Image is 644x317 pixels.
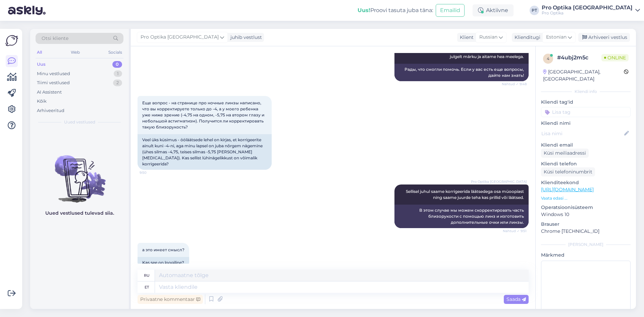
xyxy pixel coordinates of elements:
[541,160,631,167] p: Kliendi telefon
[37,98,47,105] div: Kõik
[144,270,150,281] div: ru
[501,228,527,233] span: Nähtud ✓ 9:51
[358,6,433,14] div: Proovi tasuta juba täna:
[541,195,631,201] p: Vaata edasi ...
[578,33,630,42] div: Arhiveeri vestlus
[107,48,123,57] div: Socials
[541,107,631,117] input: Lisa tag
[64,119,95,125] span: Uued vestlused
[541,167,595,176] div: Küsi telefoninumbrit
[114,70,122,77] div: 1
[457,34,474,41] div: Klient
[45,210,114,217] p: Uued vestlused tulevad siia.
[138,134,272,170] div: Veel üks küsimus - ööläätsede lehel on kirjas, et korrigeerite ainult kuni -4-ni, aga minu lapsel...
[112,61,122,68] div: 0
[473,4,514,16] div: Aktiivne
[541,99,631,106] p: Kliendi tag'id
[394,64,529,81] div: Рады, что смогли помочь. Если у вас есть еще вопросы, дайте нам знать!
[601,54,629,61] span: Online
[5,34,18,47] img: Askly Logo
[541,89,631,95] div: Kliendi info
[541,130,623,137] input: Lisa nimi
[113,80,122,86] div: 2
[358,7,370,13] b: Uus!
[501,82,527,87] span: Nähtud ✓ 9:48
[37,80,70,86] div: Tiimi vestlused
[228,34,262,41] div: juhib vestlust
[138,295,203,304] div: Privaatne kommentaar
[394,205,529,228] div: В этом случае мы можем скорректировать часть близорукости с помощью линз и изготовить дополнитель...
[30,143,129,204] img: No chats
[541,204,631,211] p: Operatsioonisüsteem
[547,56,549,61] span: 4
[479,34,497,41] span: Russian
[546,34,567,41] span: Estonian
[436,4,465,17] button: Emailid
[406,189,525,200] span: Sellisel juhul saame korrigeerida läätsedega osa müoopiast ning saame juurde teha kas prillid või...
[541,187,594,193] a: [URL][DOMAIN_NAME]
[541,149,589,158] div: Küsi meiliaadressi
[541,228,631,235] p: Chrome [TECHNICAL_ID]
[37,89,62,96] div: AI Assistent
[541,142,631,149] p: Kliendi email
[542,10,633,16] div: Pro Optika
[37,107,64,114] div: Arhiveeritud
[138,257,189,268] div: Kas see on loogiline?
[541,211,631,218] p: Windows 10
[69,48,81,57] div: Web
[541,179,631,186] p: Klienditeekond
[142,247,184,252] span: а это имеет смысл?
[542,5,633,10] div: Pro Optika [GEOGRAPHIC_DATA]
[557,54,601,62] div: # 4ubj2m5c
[542,5,640,16] a: Pro Optika [GEOGRAPHIC_DATA]Pro Optika
[543,68,624,83] div: [GEOGRAPHIC_DATA], [GEOGRAPHIC_DATA]
[37,70,70,77] div: Minu vestlused
[530,6,539,15] div: PT
[541,221,631,228] p: Brauser
[512,34,540,41] div: Klienditugi
[506,296,526,302] span: Saada
[42,35,68,42] span: Otsi kliente
[471,179,527,184] span: Pro Optika [GEOGRAPHIC_DATA]
[145,281,149,293] div: et
[140,170,165,175] span: 9:50
[541,242,631,248] div: [PERSON_NAME]
[36,48,43,57] div: All
[541,252,631,259] p: Märkmed
[142,100,265,129] span: Еще вопрос - на странице про ночные линзы написано, что вы корректируете только до -4, а у моего ...
[37,61,46,68] div: Uus
[141,34,219,41] span: Pro Optika [GEOGRAPHIC_DATA]
[541,120,631,127] p: Kliendi nimi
